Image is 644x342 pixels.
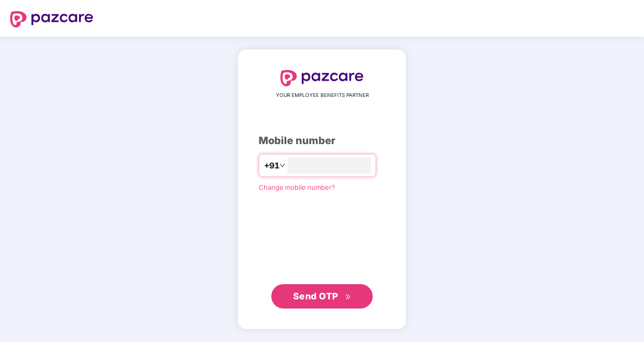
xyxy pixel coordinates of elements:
[259,183,335,191] a: Change mobile number?
[264,159,279,172] span: +91
[259,133,385,149] div: Mobile number
[276,91,369,99] span: YOUR EMPLOYEE BENEFITS PARTNER
[271,284,373,309] button: Send OTPdouble-right
[345,294,351,300] span: double-right
[293,291,338,301] span: Send OTP
[10,11,93,27] img: logo
[279,162,285,168] span: down
[280,70,364,86] img: logo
